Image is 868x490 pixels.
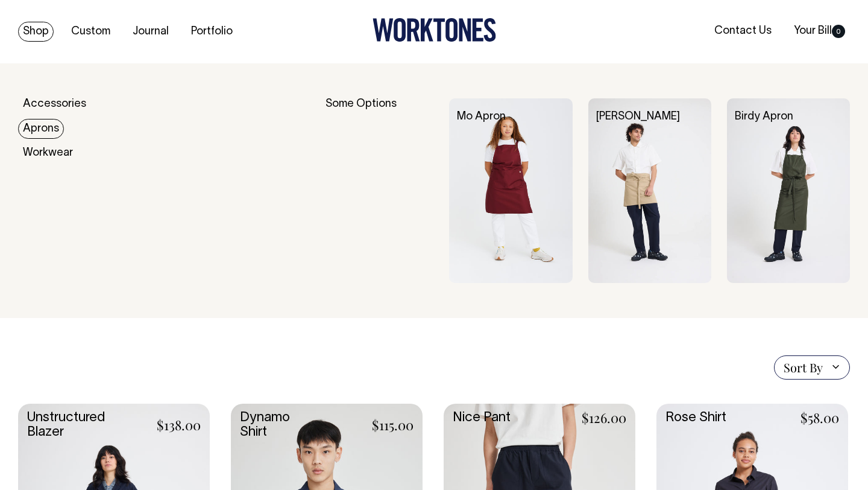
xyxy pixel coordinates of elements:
[449,98,572,283] img: Mo Apron
[832,25,845,38] span: 0
[789,21,850,41] a: Your Bill0
[128,22,174,42] a: Journal
[186,22,237,42] a: Portfolio
[325,98,433,283] div: Some Options
[18,22,54,42] a: Shop
[784,360,823,375] span: Sort By
[18,94,91,114] a: Accessories
[727,98,850,283] img: Birdy Apron
[735,112,793,122] a: Birdy Apron
[18,119,64,139] a: Aprons
[588,98,711,283] img: Bobby Apron
[596,112,680,122] a: [PERSON_NAME]
[18,143,78,163] a: Workwear
[709,21,776,41] a: Contact Us
[66,22,115,42] a: Custom
[457,112,506,122] a: Mo Apron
